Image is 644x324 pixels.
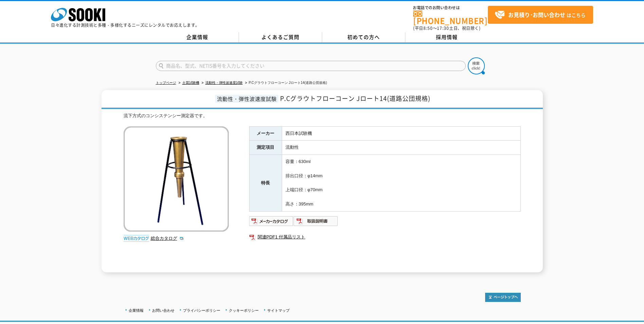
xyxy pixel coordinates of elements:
[156,61,466,71] input: 商品名、型式、NETIS番号を入力してください
[156,32,239,42] a: 企業情報
[151,236,184,241] a: 総合カタログ
[508,11,565,19] strong: お見積り･お問い合わせ
[229,308,259,312] a: クッキーポリシー
[282,126,520,141] td: 西日本試験機
[156,81,176,85] a: トップページ
[129,308,144,312] a: 企業情報
[124,112,521,120] div: 流下方式のコンシステンシー測定器です。
[413,6,488,10] span: お電話でのお問い合わせは
[249,233,521,241] a: 関連PDF1 付属品リスト
[488,6,593,24] a: お見積り･お問い合わせはこちら
[205,81,243,85] a: 流動性・弾性波速度試験
[152,308,174,312] a: お問い合わせ
[468,57,485,74] img: btn_search.png
[124,235,149,242] img: webカタログ
[183,308,220,312] a: プライバシーポリシー
[239,32,322,42] a: よくあるご質問
[495,10,586,20] span: はこちら
[405,32,489,42] a: 採用情報
[423,25,433,31] span: 8:50
[249,126,282,141] th: メーカー
[347,33,380,41] span: 初めての方へ
[485,293,521,302] img: トップページへ
[51,23,200,27] p: 日々進化する計測技術と多種・多様化するニーズにレンタルでお応えします。
[249,220,294,225] a: メーカーカタログ
[294,220,338,225] a: 取扱説明書
[437,25,449,31] span: 17:30
[249,141,282,155] th: 測定項目
[294,216,338,227] img: 取扱説明書
[215,95,278,103] span: 流動性・弾性波速度試験
[282,155,520,212] td: 容量：630ml 排出口径：φ14mm 上端口径：φ70mm 高さ：395mm
[249,216,294,227] img: メーカーカタログ
[280,94,430,103] span: P.Cグラウトフローコーン Jロート14(道路公団規格)
[413,11,488,24] a: [PHONE_NUMBER]
[182,81,199,85] a: 土質試験機
[124,126,229,232] img: P.Cグラウトフローコーン Jロート14(道路公団規格)
[322,32,405,42] a: 初めての方へ
[267,308,290,312] a: サイトマップ
[244,79,327,87] li: P.Cグラウトフローコーン Jロート14(道路公団規格)
[413,25,480,31] span: (平日 ～ 土日、祝日除く)
[249,155,282,212] th: 特長
[282,141,520,155] td: 流動性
